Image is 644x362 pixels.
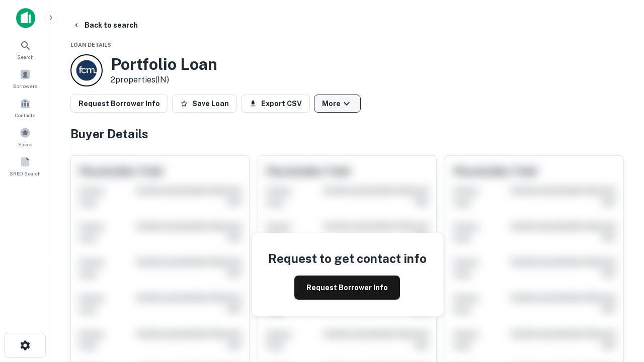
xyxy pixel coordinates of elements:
[268,249,427,267] h4: Request to get contact info
[172,95,237,113] button: Save Loan
[314,95,361,113] button: More
[594,249,644,298] iframe: Chat Widget
[3,36,47,63] a: Search
[15,111,35,119] span: Contacts
[16,8,35,28] img: capitalize-icon.png
[68,16,142,34] button: Back to search
[111,55,217,74] h3: Portfolio Loan
[17,53,34,61] span: Search
[13,82,37,90] span: Borrowers
[3,94,47,121] a: Contacts
[241,95,310,113] button: Export CSV
[3,152,47,179] a: SREO Search
[294,276,400,300] button: Request Borrower Info
[70,42,111,48] span: Loan Details
[111,74,217,86] p: 2 properties (IN)
[18,140,33,148] span: Saved
[70,95,168,113] button: Request Borrower Info
[3,123,47,150] a: Saved
[10,169,41,177] span: SREO Search
[70,125,624,143] h4: Buyer Details
[3,65,47,92] a: Borrowers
